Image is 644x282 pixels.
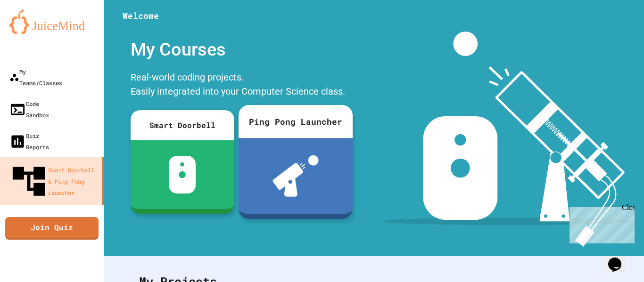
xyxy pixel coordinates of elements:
img: logo-orange.svg [9,9,94,34]
div: My Courses [126,32,352,68]
div: Code Sandbox [9,98,49,121]
iframe: chat widget [604,244,635,273]
div: Real-world coding projects. Easily integrated into your Computer Science class. [126,68,352,103]
img: banner-image-my-projects.png [382,32,635,247]
img: sdb-white.svg [169,156,196,193]
div: Smart Doorbell & Ping Pong Launcher [9,162,98,201]
img: ppl-with-ball.png [272,155,319,197]
div: Chat with us now!Close [4,4,65,60]
div: My Teams/Classes [9,66,62,89]
a: Join Quiz [5,217,99,240]
div: Smart Doorbell [131,110,234,140]
div: Quiz Reports [9,130,49,153]
iframe: chat widget [566,203,635,243]
div: Ping Pong Launcher [239,105,353,138]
